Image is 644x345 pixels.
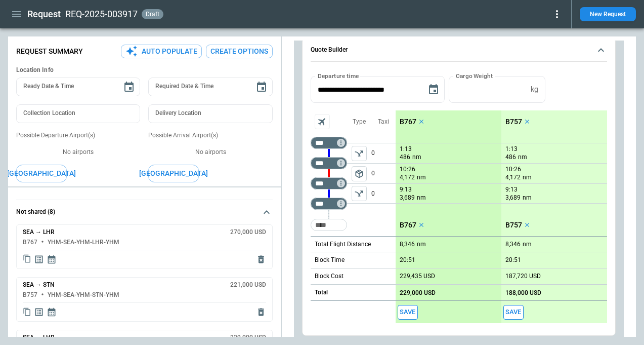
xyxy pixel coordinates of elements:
span: Aircraft selection [315,114,330,129]
h1: Request [27,8,61,20]
p: nm [523,173,532,182]
p: 4,172 [505,173,521,182]
p: Total Flight Distance [315,240,371,249]
div: scrollable content [396,110,607,323]
h6: Not shared (8) [16,209,55,215]
h6: B767 [23,239,37,246]
button: [GEOGRAPHIC_DATA] [16,165,67,182]
span: Delete quote [256,307,266,317]
button: left aligned [352,166,367,181]
p: nm [417,240,426,249]
h6: 229,000 USD [230,334,266,341]
h6: SEA → LHR [23,334,55,341]
span: Delete quote [256,254,266,264]
span: Save this aircraft quote and copy details to clipboard [503,305,524,320]
p: Possible Arrival Airport(s) [148,131,272,140]
p: 486 [505,153,516,162]
p: B757 [505,221,522,229]
p: 20:51 [400,256,415,264]
h6: YHM-SEA-YHM-STN-YHM [48,292,119,298]
button: Choose date, selected date is Sep 23, 2025 [423,80,444,100]
p: 0 [371,184,396,203]
button: Choose date [119,77,139,97]
p: Block Time [315,256,345,264]
label: Cargo Weight [456,71,493,80]
p: nm [523,194,532,202]
span: Display quote schedule [47,307,57,317]
h6: Total [315,289,328,296]
h6: B757 [23,292,37,298]
p: Block Cost [315,272,344,281]
p: nm [518,153,527,162]
span: Type of sector [352,186,367,201]
p: No airports [148,148,272,157]
p: 229,000 USD [400,289,436,297]
p: B757 [505,118,522,126]
p: B767 [400,221,416,229]
label: Departure time [318,71,359,80]
p: 1:13 [505,145,518,153]
p: 9:13 [505,186,518,194]
h6: 270,000 USD [230,229,266,236]
button: left aligned [352,146,367,161]
span: Display detailed quote content [34,307,44,317]
p: B767 [400,118,416,126]
p: Type [353,118,366,126]
div: Too short [311,219,347,231]
p: 187,720 USD [505,273,541,280]
h6: 221,000 USD [230,282,266,288]
span: Type of sector [352,146,367,161]
button: Save [398,305,418,320]
h6: SEA → LHR [23,229,55,236]
p: 188,000 USD [505,289,541,297]
p: 486 [400,153,410,162]
button: Auto Populate [121,45,202,58]
button: Save [503,305,524,320]
h6: YHM-SEA-YHM-LHR-YHM [48,239,119,246]
span: Copy quote content [23,307,31,317]
button: Create Options [206,45,273,58]
p: 0 [371,143,396,163]
p: Taxi [378,118,389,126]
p: 3,689 [505,194,521,202]
div: Not found [311,177,347,189]
h2: REQ-2025-003917 [65,8,138,20]
p: Request Summary [16,47,83,56]
button: Quote Builder [311,39,607,62]
span: package_2 [354,169,364,179]
p: 8,346 [505,241,521,248]
p: nm [417,194,426,202]
button: [GEOGRAPHIC_DATA] [148,165,199,182]
p: 10:26 [400,166,415,173]
p: 10:26 [505,166,521,173]
p: kg [531,85,538,94]
p: 20:51 [505,256,521,264]
p: 1:13 [400,145,412,153]
span: Display detailed quote content [34,254,44,264]
p: 0 [371,164,396,183]
p: nm [523,240,532,249]
p: 3,689 [400,194,415,202]
button: New Request [580,7,636,21]
span: Save this aircraft quote and copy details to clipboard [398,305,418,320]
span: Copy quote content [23,254,31,264]
span: Type of sector [352,166,367,181]
p: Possible Departure Airport(s) [16,131,140,140]
span: Display quote schedule [47,254,57,264]
p: 4,172 [400,173,415,182]
div: Not found [311,137,347,149]
button: Not shared (8) [16,200,273,224]
div: Not found [311,198,347,210]
p: 9:13 [400,186,412,194]
button: left aligned [352,186,367,201]
h6: SEA → STN [23,282,55,288]
button: Choose date [251,77,272,97]
h6: Location Info [16,66,273,74]
span: draft [144,11,161,18]
p: 8,346 [400,241,415,248]
p: nm [412,153,421,162]
div: Not found [311,157,347,169]
p: 229,435 USD [400,273,435,280]
p: No airports [16,148,140,157]
h6: Quote Builder [311,47,348,53]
